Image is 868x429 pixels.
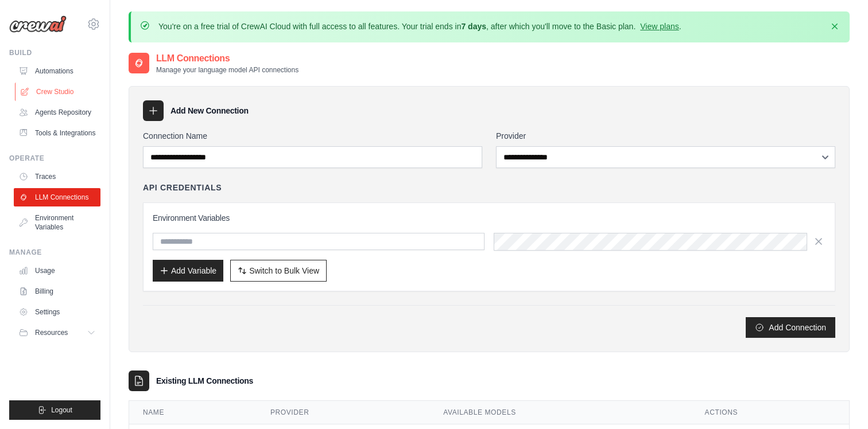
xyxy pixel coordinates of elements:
a: Automations [14,62,100,80]
span: Switch to Bulk View [249,265,319,276]
img: Logo [9,15,67,33]
span: Logout [51,405,72,415]
h3: Environment Variables [153,212,826,224]
a: Settings [14,303,100,321]
strong: 7 days [461,22,486,31]
a: Crew Studio [15,83,102,101]
a: Usage [14,262,100,280]
th: Available Models [429,401,691,424]
button: Add Variable [153,260,223,282]
button: Resources [14,323,100,342]
div: Operate [9,154,100,163]
a: Billing [14,282,100,301]
a: Traces [14,167,100,186]
button: Add Connection [746,317,835,338]
label: Connection Name [143,130,482,142]
a: Environment Variables [14,209,100,236]
th: Provider [257,401,429,424]
h3: Add New Connection [170,105,249,116]
button: Logout [9,400,100,420]
div: Build [9,48,100,57]
h4: API Credentials [143,182,222,193]
div: Manage [9,248,100,257]
label: Provider [496,130,835,142]
a: Tools & Integrations [14,124,100,142]
h2: LLM Connections [156,52,299,65]
p: You're on a free trial of CrewAI Cloud with full access to all features. Your trial ends in , aft... [158,21,681,32]
a: LLM Connections [14,188,100,206]
th: Actions [691,401,849,424]
span: Resources [35,328,68,337]
th: Name [129,401,257,424]
a: Agents Repository [14,103,100,122]
button: Switch to Bulk View [230,260,327,282]
a: View plans [640,22,679,31]
h3: Existing LLM Connections [156,375,253,387]
p: Manage your language model API connections [156,65,299,75]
